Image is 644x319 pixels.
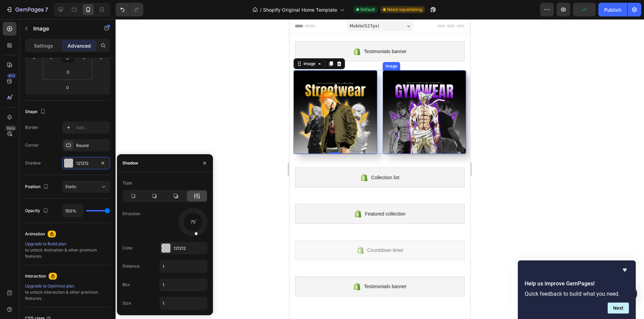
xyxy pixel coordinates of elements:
div: Upgrade to Optimize plan [25,283,110,289]
button: Hide survey [621,266,629,274]
div: Corner [25,142,39,148]
div: Add... [76,125,108,131]
div: 121212 [76,160,96,167]
input: 0px [61,67,75,77]
span: Static [65,184,76,189]
div: Blur [122,282,130,288]
input: Auto [160,260,207,272]
p: Quick feedback to build what you need. [525,291,629,297]
div: Undo/Redo [116,3,143,16]
div: Shadow [25,160,41,166]
h2: Help us improve GemPages! [525,280,629,288]
span: Default [360,7,375,13]
input: 0 [61,82,74,93]
p: Advanced [68,42,91,49]
div: Round [76,143,108,149]
input: Auto [62,205,83,217]
div: 450 [7,73,16,78]
div: Publish [604,6,621,13]
div: Direction [122,211,140,217]
div: Color [122,245,133,251]
div: to unlock Animation & other premium features. [25,241,110,259]
div: Animation [25,231,45,237]
div: Position [25,182,50,192]
button: Next question [608,303,629,314]
div: Upgrade to Build plan [25,241,110,247]
span: Need republishing [387,7,422,13]
div: to unlock Interaction & other premium features. [25,283,110,302]
div: Interaction [25,273,46,279]
iframe: Design area [289,19,470,319]
div: 121212 [174,245,206,251]
p: Image [33,24,92,33]
div: Shape [25,107,47,116]
p: Settings [34,42,53,49]
div: Opacity [25,206,50,216]
button: Publish [598,3,627,16]
div: Size [122,300,131,306]
div: Beta [5,125,16,131]
div: Border [25,124,38,131]
div: Shadow [122,160,138,166]
div: Help us improve GemPages! [525,266,629,314]
div: Distance [122,263,140,269]
input: Auto [160,279,207,291]
button: 7 [3,3,51,16]
input: Auto [160,297,207,309]
span: Shopify Original Home Template [263,6,337,13]
div: Type [122,180,132,186]
p: 7 [45,5,48,14]
span: / [260,6,262,13]
button: Static [62,181,110,193]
